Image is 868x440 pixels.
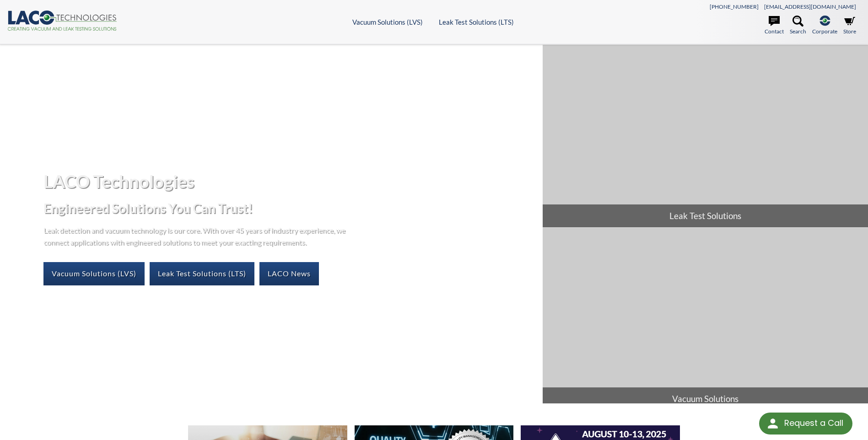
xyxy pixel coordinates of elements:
[43,224,350,247] p: Leak detection and vacuum technology is our core. With over 45 years of industry experience, we c...
[812,27,837,36] span: Corporate
[543,45,868,227] a: Leak Test Solutions
[439,18,514,26] a: Leak Test Solutions (LTS)
[765,16,784,36] a: Contact
[766,416,780,431] img: round button
[764,3,856,10] a: [EMAIL_ADDRESS][DOMAIN_NAME]
[790,16,806,36] a: Search
[259,262,319,285] a: LACO News
[43,200,535,217] h2: Engineered Solutions You Can Trust!
[710,3,759,10] a: [PHONE_NUMBER]
[43,170,535,193] h1: LACO Technologies
[352,18,423,26] a: Vacuum Solutions (LVS)
[543,228,868,410] a: Vacuum Solutions
[150,262,254,285] a: Leak Test Solutions (LTS)
[843,16,856,36] a: Store
[43,262,145,285] a: Vacuum Solutions (LVS)
[543,204,868,227] span: Leak Test Solutions
[543,387,868,410] span: Vacuum Solutions
[759,413,852,435] div: Request a Call
[784,413,843,434] div: Request a Call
